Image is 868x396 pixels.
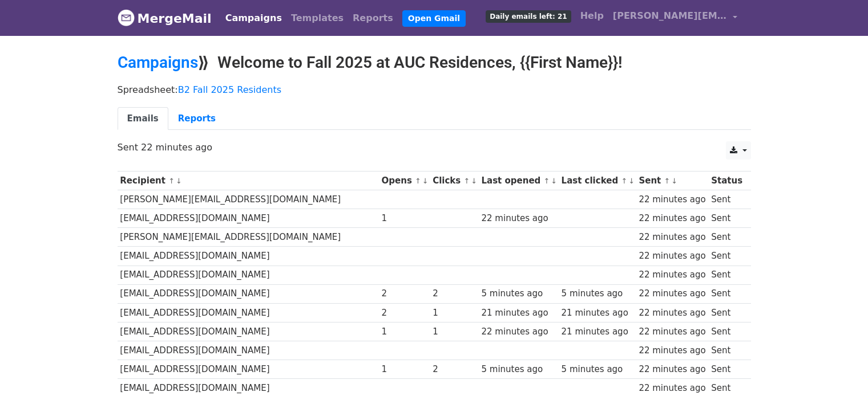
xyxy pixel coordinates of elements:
a: ↑ [621,177,627,185]
div: 5 minutes ago [482,287,556,300]
td: Sent [708,228,745,247]
td: [EMAIL_ADDRESS][DOMAIN_NAME] [118,266,379,284]
div: 22 minutes ago [639,212,705,225]
div: 22 minutes ago [639,193,705,206]
div: 21 minutes ago [562,325,633,338]
div: 22 minutes ago [639,382,705,395]
div: 5 minutes ago [562,363,633,376]
a: ↓ [471,177,477,185]
a: ↑ [415,177,421,185]
div: 22 minutes ago [639,363,705,376]
a: Campaigns [221,7,286,30]
div: 22 minutes ago [639,231,705,244]
th: Last clicked [559,172,636,190]
p: Spreadsheet: [118,84,751,96]
a: ↓ [671,177,677,185]
td: Sent [708,209,745,228]
a: Open Gmail [402,10,466,27]
a: Help [576,5,608,27]
div: 1 [382,363,427,376]
div: 1 [382,325,427,338]
a: ↓ [176,177,182,185]
td: [EMAIL_ADDRESS][DOMAIN_NAME] [118,341,379,360]
a: Emails [118,107,168,130]
div: 22 minutes ago [639,344,705,357]
td: [PERSON_NAME][EMAIL_ADDRESS][DOMAIN_NAME] [118,228,379,247]
div: 2 [382,307,427,320]
td: [EMAIL_ADDRESS][DOMAIN_NAME] [118,247,379,266]
div: 2 [433,363,476,376]
div: 2 [382,287,427,300]
th: Clicks [430,172,478,190]
div: 1 [382,212,427,225]
div: 5 minutes ago [482,363,556,376]
td: Sent [708,247,745,266]
a: ↑ [168,177,175,185]
div: 22 minutes ago [639,250,705,263]
p: Sent 22 minutes ago [118,141,751,153]
th: Recipient [118,172,379,190]
div: 5 minutes ago [562,287,633,300]
a: ↓ [422,177,429,185]
div: 21 minutes ago [562,307,633,320]
td: Sent [708,284,745,303]
a: MergeMail [118,6,212,30]
div: 2 [433,287,476,300]
h2: ⟫ Welcome to Fall 2025 at AUC Residences, {{First Name}}! [118,53,751,72]
div: 21 minutes ago [482,307,556,320]
a: Daily emails left: 21 [481,5,575,27]
td: Sent [708,266,745,284]
div: 22 minutes ago [639,307,705,320]
th: Status [708,172,745,190]
a: ↓ [628,177,635,185]
td: Sent [708,322,745,341]
div: 22 minutes ago [639,287,705,300]
a: B2 Fall 2025 Residents [178,84,281,95]
td: [EMAIL_ADDRESS][DOMAIN_NAME] [118,360,379,379]
img: MergeMail logo [118,9,135,26]
a: Campaigns [118,53,198,72]
th: Last opened [479,172,559,190]
span: [PERSON_NAME][EMAIL_ADDRESS][DOMAIN_NAME] [613,9,727,23]
td: Sent [708,360,745,379]
a: ↑ [463,177,470,185]
div: 1 [433,307,476,320]
a: [PERSON_NAME][EMAIL_ADDRESS][DOMAIN_NAME] [608,5,742,31]
td: Sent [708,303,745,322]
td: [EMAIL_ADDRESS][DOMAIN_NAME] [118,209,379,228]
a: Templates [286,7,348,30]
div: 22 minutes ago [639,268,705,281]
div: 1 [433,325,476,338]
div: 22 minutes ago [482,212,556,225]
a: ↑ [664,177,670,185]
th: Opens [379,172,430,190]
a: Reports [348,7,398,30]
td: Sent [708,341,745,360]
div: 22 minutes ago [639,325,705,338]
div: 22 minutes ago [482,325,556,338]
td: [PERSON_NAME][EMAIL_ADDRESS][DOMAIN_NAME] [118,190,379,209]
a: ↓ [551,177,557,185]
a: ↑ [544,177,550,185]
span: Daily emails left: 21 [486,10,571,23]
td: [EMAIL_ADDRESS][DOMAIN_NAME] [118,303,379,322]
th: Sent [636,172,709,190]
a: Reports [168,107,225,130]
td: [EMAIL_ADDRESS][DOMAIN_NAME] [118,322,379,341]
td: [EMAIL_ADDRESS][DOMAIN_NAME] [118,284,379,303]
td: Sent [708,190,745,209]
